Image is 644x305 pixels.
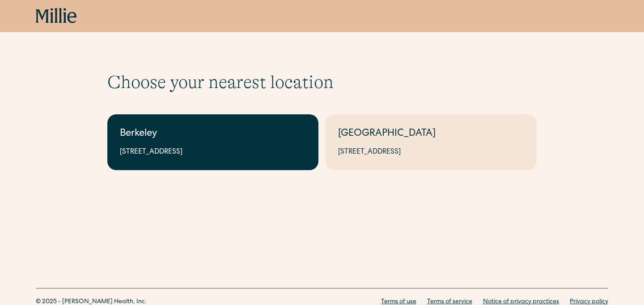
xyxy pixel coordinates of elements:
a: home [36,8,77,24]
a: Berkeley[STREET_ADDRESS] [107,114,318,170]
h1: Choose your nearest location [107,71,537,93]
div: Berkeley [120,127,306,142]
div: [STREET_ADDRESS] [338,147,524,158]
div: [STREET_ADDRESS] [120,147,306,158]
a: [GEOGRAPHIC_DATA][STREET_ADDRESS] [326,114,537,170]
div: [GEOGRAPHIC_DATA] [338,127,524,142]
